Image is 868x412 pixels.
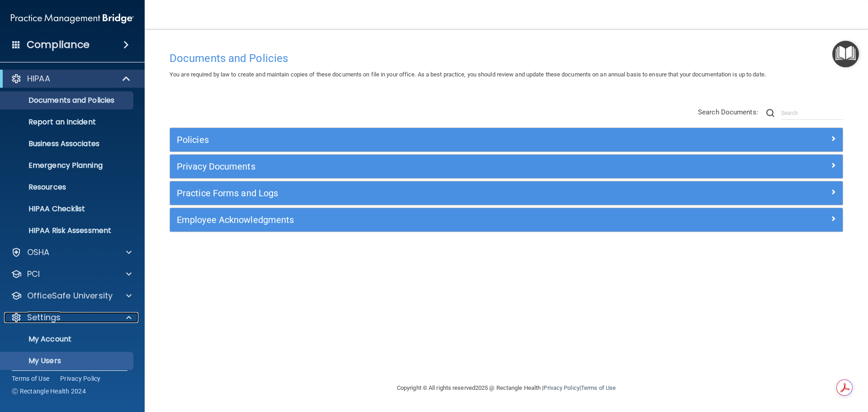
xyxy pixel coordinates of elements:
[832,41,859,67] button: Open Resource Center
[712,348,857,384] iframe: Drift Widget Chat Controller
[11,247,132,258] a: OSHA
[766,109,774,117] img: ic-search.3b580494.png
[11,290,132,301] a: OfficeSafe University
[27,290,113,301] p: OfficeSafe University
[6,139,129,148] p: Business Associates
[11,269,132,279] a: PCI
[177,186,836,200] a: Practice Forms and Logs
[6,335,129,344] p: My Account
[27,269,40,279] p: PCI
[177,188,668,198] h5: Practice Forms and Logs
[11,73,131,84] a: HIPAA
[6,96,129,105] p: Documents and Policies
[543,384,579,391] a: Privacy Policy
[6,204,129,213] p: HIPAA Checklist
[11,9,134,28] img: PMB logo
[6,356,129,365] p: My Users
[177,135,668,145] h5: Policies
[581,384,616,391] a: Terms of Use
[177,159,836,174] a: Privacy Documents
[6,183,129,192] p: Resources
[177,213,836,227] a: Employee Acknowledgments
[177,133,836,147] a: Policies
[170,71,766,78] span: You are required by law to create and maintain copies of these documents on file in your office. ...
[698,108,758,116] span: Search Documents:
[60,374,101,383] a: Privacy Policy
[27,73,50,84] p: HIPAA
[341,374,671,403] div: Copyright © All rights reserved 2025 @ Rectangle Health | |
[27,312,61,323] p: Settings
[27,38,90,51] h4: Compliance
[781,106,843,120] input: Search
[6,226,129,235] p: HIPAA Risk Assessment
[11,312,132,323] a: Settings
[12,374,49,383] a: Terms of Use
[170,52,843,64] h4: Documents and Policies
[177,215,668,225] h5: Employee Acknowledgments
[177,161,668,171] h5: Privacy Documents
[6,161,129,170] p: Emergency Planning
[6,118,129,127] p: Report an Incident
[12,387,86,396] span: Ⓒ Rectangle Health 2024
[27,247,50,258] p: OSHA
